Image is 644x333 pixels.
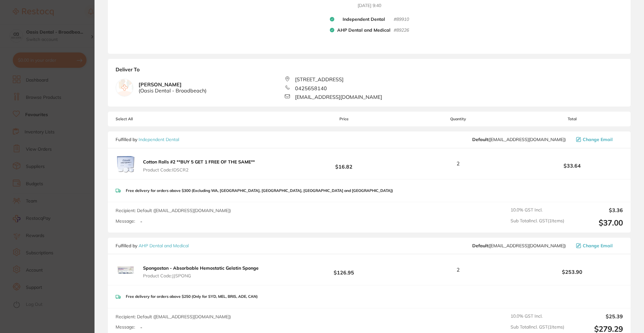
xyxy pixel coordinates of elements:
span: Product Code: JJSPONG [143,273,259,278]
button: Change Email [574,137,623,142]
b: Independent Dental [343,17,385,22]
img: YTRxMms1ZQ [116,259,136,280]
span: Change Email [583,243,613,248]
span: Recipient: Default ( [EMAIL_ADDRESS][DOMAIN_NAME] ) [116,208,231,213]
span: ( Oasis Dental - Broadbeach ) [139,88,207,93]
span: 2 [457,267,460,273]
span: Recipient: Default ( [EMAIL_ADDRESS][DOMAIN_NAME] ) [116,314,231,320]
b: Default [472,137,488,142]
button: Back to Preview Orders [342,99,397,104]
button: Cotton Rolls #2 **BUY 5 GET 1 FREE OF THE SAME** Product Code:IDSCR2 [141,159,257,172]
span: Quantity [395,117,521,121]
b: Deliver To [116,67,623,76]
p: Free delivery for orders above $300 (Excluding WA, [GEOGRAPHIC_DATA], [GEOGRAPHIC_DATA], [GEOGRAP... [126,188,393,193]
span: Total [521,117,623,121]
b: Default [472,243,488,249]
b: $16.82 [293,158,395,170]
p: Fulfilled by [116,243,189,248]
output: $25.39 [569,313,623,319]
b: $253.90 [521,269,623,275]
img: d2IwZ3Rtcw [116,154,136,174]
small: # 89910 [394,17,409,22]
p: Fulfilled by [116,137,179,142]
span: [STREET_ADDRESS] [295,76,344,82]
label: Message: [116,218,135,224]
a: AHP Dental and Medical [139,243,189,249]
b: $33.64 [521,163,623,169]
img: empty.jpg [116,79,133,96]
p: - [140,218,142,224]
button: Change Email [574,243,623,249]
small: # 89226 [394,28,409,33]
b: Spongostan - Absorbable Hemostatic Gelatin Sponge [143,265,259,271]
span: orders@ahpdentalmedical.com.au [472,243,566,248]
button: Spongostan - Absorbable Hemostatic Gelatin Sponge Product Code:JJSPONG [141,265,261,279]
p: - [140,324,142,330]
b: Cotton Rolls #2 **BUY 5 GET 1 FREE OF THE SAME** [143,159,255,165]
span: orders@independentdental.com.au [472,137,566,142]
span: [EMAIL_ADDRESS][DOMAIN_NAME] [295,94,382,100]
span: 0425658140 [295,85,327,91]
output: $3.36 [569,207,623,213]
b: $126.95 [293,264,395,276]
output: $37.00 [569,218,623,227]
p: Free delivery for orders above $250 (Only for SYD, MEL, BRIS, ADE, CAN) [126,294,258,299]
span: Sub Total Incl. GST ( 1 Items) [511,218,564,227]
span: 2 [457,161,460,166]
time: [DATE] 9:40 [358,3,381,9]
span: Select All [116,117,179,121]
a: Independent Dental [139,137,179,142]
span: Product Code: IDSCR2 [143,167,255,172]
span: 10.0 % GST Incl. [511,313,564,319]
b: [PERSON_NAME] [139,82,207,93]
span: Price [293,117,395,121]
label: Message: [116,324,135,330]
span: Change Email [583,137,613,142]
b: AHP Dental and Medical [337,28,390,33]
span: 10.0 % GST Incl. [511,207,564,213]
